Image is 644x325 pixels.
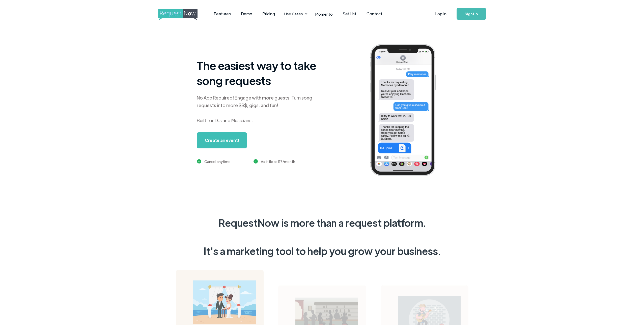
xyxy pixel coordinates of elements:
img: green checkmark [254,159,258,164]
a: home [158,9,196,19]
div: As little as $7/month [261,158,295,165]
a: Sign Up [457,8,486,20]
div: RequestNow is more than a request platform. It's a marketing tool to help you grow your business. [204,216,441,258]
a: Demo [236,6,257,22]
a: Momento [310,7,338,21]
img: wedding on a beach [193,280,256,324]
div: Use Cases [281,6,309,22]
div: No App Required! Engage with more guests. Turn song requests into more $$$, gigs, and fun! Built ... [197,94,323,124]
a: Create an event! [197,132,247,148]
div: Cancel anytime [204,158,231,165]
img: iphone screenshot [364,41,449,181]
a: Log In [430,5,452,23]
a: Features [209,6,236,22]
a: Pricing [257,6,280,22]
img: green checkmark [197,159,201,164]
div: Use Cases [284,11,303,17]
img: requestnow logo [158,9,207,20]
a: Contact [361,6,387,22]
h1: The easiest way to take song requests [197,58,323,88]
a: SetList [338,6,361,22]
